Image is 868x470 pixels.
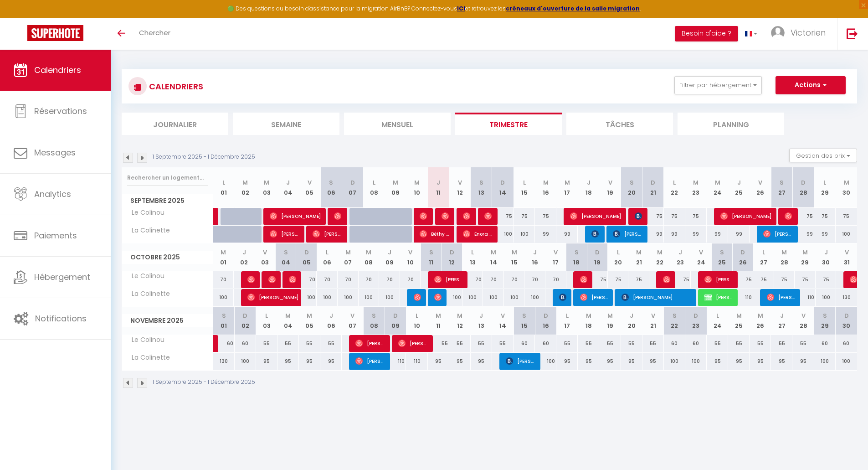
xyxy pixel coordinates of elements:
th: 17 [545,243,566,271]
th: 11 [428,307,449,335]
abbr: D [595,248,600,257]
span: [PERSON_NAME] [613,225,642,243]
span: [PERSON_NAME] [785,207,792,225]
abbr: M [242,178,248,187]
span: Calendriers [34,64,81,76]
abbr: V [458,178,462,187]
div: 99 [707,226,728,243]
th: 24 [707,167,728,208]
abbr: L [326,248,329,257]
th: 21 [642,307,664,335]
abbr: J [737,178,741,187]
th: 26 [750,307,771,335]
abbr: S [329,178,333,187]
span: [PERSON_NAME] [720,207,771,225]
abbr: J [678,248,682,257]
div: 99 [664,226,685,243]
div: 75 [836,208,857,225]
div: 99 [685,226,707,243]
abbr: M [844,178,849,187]
abbr: M [393,178,398,187]
span: [PERSON_NAME] [247,271,255,288]
th: 07 [342,307,363,335]
div: 75 [628,271,649,288]
th: 22 [664,307,685,335]
th: 13 [462,243,483,271]
abbr: J [286,178,290,187]
abbr: S [720,248,724,257]
span: [PERSON_NAME] [270,207,321,225]
abbr: V [699,248,703,257]
div: 75 [774,271,795,288]
div: 100 [816,289,837,306]
li: Planning [678,113,784,135]
th: 11 [428,167,449,208]
span: [PERSON_NAME] [591,225,599,243]
abbr: V [758,178,762,187]
div: 75 [642,208,664,225]
div: 75 [664,208,685,225]
a: créneaux d'ouverture de la salle migration [506,5,640,12]
div: 70 [524,271,545,288]
button: Actions [776,76,846,94]
th: 08 [359,243,380,271]
div: 100 [213,289,234,306]
button: Gestion des prix [789,149,857,162]
a: [PERSON_NAME] [213,208,218,225]
th: 14 [483,243,504,271]
img: ... [771,26,785,40]
abbr: L [373,178,375,187]
span: Septembre 2025 [122,194,213,207]
abbr: D [393,311,398,320]
abbr: V [608,178,612,187]
th: 15 [514,167,535,208]
th: 29 [795,243,816,271]
th: 22 [664,167,685,208]
div: 75 [535,208,556,225]
div: 70 [359,271,380,288]
span: [PERSON_NAME] [621,289,694,306]
abbr: S [522,311,526,320]
li: Semaine [233,113,339,135]
th: 27 [771,307,792,335]
abbr: M [781,248,787,257]
span: [PERSON_NAME] [414,289,421,306]
abbr: M [221,248,226,257]
button: Besoin d'aide ? [675,26,738,41]
div: 100 [483,289,504,306]
abbr: M [565,178,570,187]
th: 22 [649,243,670,271]
th: 13 [471,307,492,335]
div: 75 [816,271,837,288]
div: 100 [514,226,535,243]
abbr: D [801,178,806,187]
span: Notifications [35,313,87,324]
span: [PERSON_NAME] [767,289,796,306]
span: [PERSON_NAME] [506,352,535,370]
span: Le Colinou [123,208,167,218]
th: 27 [753,243,774,271]
abbr: M [543,178,549,187]
div: 70 [400,271,421,288]
span: [PERSON_NAME] [704,289,734,306]
abbr: D [450,248,454,257]
abbr: J [329,311,333,320]
th: 06 [320,307,342,335]
div: 99 [728,226,750,243]
abbr: J [437,178,440,187]
abbr: M [491,248,496,257]
abbr: S [479,178,483,187]
th: 01 [213,167,235,208]
span: Enora Genvresse [463,225,492,243]
div: 70 [483,271,504,288]
img: logout [847,28,858,39]
abbr: S [429,248,433,257]
span: [PERSON_NAME] [398,335,427,352]
th: 07 [338,243,359,271]
a: [PERSON_NAME] [213,335,218,352]
div: 75 [685,208,707,225]
li: Mensuel [344,113,451,135]
th: 12 [449,307,471,335]
div: 99 [814,226,836,243]
span: [PERSON_NAME] [270,225,299,243]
